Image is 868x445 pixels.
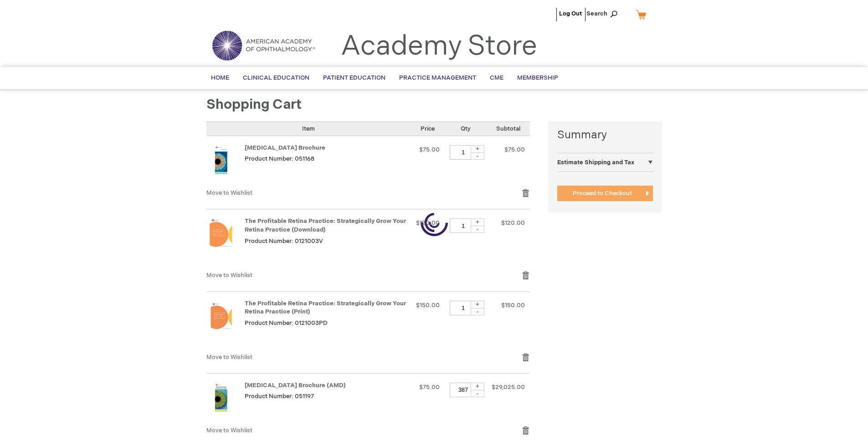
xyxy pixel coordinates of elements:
div: - [471,390,484,397]
img: The Profitable Retina Practice: Strategically Grow Your Retina Practice (Download) [206,218,236,248]
a: Log Out [559,10,582,17]
a: Age-Related Macular Degeneration Brochure (AMD) [206,383,245,417]
a: Amblyopia Brochure [206,145,245,180]
span: Home [211,74,229,81]
div: - [471,308,484,315]
img: Age-Related Macular Degeneration Brochure (AMD) [206,383,236,412]
input: Qty [450,383,477,397]
span: $150.00 [501,302,525,309]
span: Product Number: 0121003PD [245,319,328,327]
div: + [471,145,484,153]
span: Patient Education [323,74,385,81]
a: Academy Store [341,30,537,63]
div: + [471,218,484,226]
span: $120.00 [416,219,440,227]
input: Qty [450,218,477,233]
span: Qty [461,125,471,132]
span: $29,025.00 [492,384,525,391]
input: Qty [450,301,477,315]
span: $150.00 [416,302,440,309]
a: The Profitable Retina Practice: Strategically Grow Your Retina Practice (Print) [245,300,406,316]
input: Qty [450,145,477,160]
span: Product Number: 0121003V [245,238,323,245]
span: Product Number: 051168 [245,155,314,162]
span: Shopping Cart [206,96,302,113]
span: Product Number: 051197 [245,393,314,400]
strong: Summary [557,127,653,143]
button: Proceed to Checkout [557,186,653,201]
a: Clinical Education [236,67,316,89]
span: Search [586,5,621,23]
span: Subtotal [496,125,520,132]
a: Move to Wishlist [206,189,252,197]
div: - [471,152,484,160]
div: + [471,383,484,390]
a: Move to Wishlist [206,272,252,279]
span: $120.00 [501,219,525,227]
span: $75.00 [504,146,525,153]
a: The Profitable Retina Practice: Strategically Grow Your Retina Practice (Print) [206,301,245,344]
a: Practice Management [392,67,483,89]
span: $75.00 [419,384,440,391]
div: - [471,226,484,233]
a: The Profitable Retina Practice: Strategically Grow Your Retina Practice (Download) [245,217,406,233]
img: The Profitable Retina Practice: Strategically Grow Your Retina Practice (Print) [206,301,236,330]
a: Membership [510,67,565,89]
span: Item [302,125,315,132]
img: Amblyopia Brochure [206,145,236,174]
div: + [471,301,484,308]
span: Practice Management [399,74,476,81]
a: [MEDICAL_DATA] Brochure (AMD) [245,382,346,389]
a: [MEDICAL_DATA] Brochure [245,144,325,152]
span: Membership [517,74,558,81]
span: Proceed to Checkout [573,190,632,197]
a: Move to Wishlist [206,354,252,361]
a: The Profitable Retina Practice: Strategically Grow Your Retina Practice (Download) [206,218,245,261]
a: Patient Education [316,67,392,89]
a: Move to Wishlist [206,427,252,434]
span: $75.00 [419,146,440,153]
span: Clinical Education [243,74,309,81]
strong: Estimate Shipping and Tax [557,159,634,166]
span: Price [421,125,435,132]
a: CME [483,67,510,89]
span: CME [490,74,503,81]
